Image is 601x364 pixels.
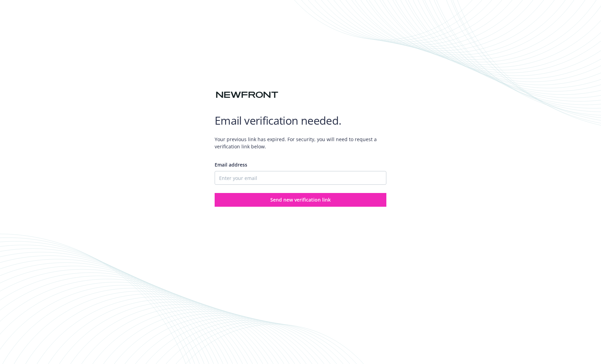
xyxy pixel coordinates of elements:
[215,193,386,207] button: Send new verification link
[215,161,247,168] span: Email address
[215,89,280,101] img: Newfront logo
[215,114,386,127] h1: Email verification needed.
[215,130,386,156] span: Your previous link has expired. For security, you will need to request a verification link below.
[215,171,386,185] input: Enter your email
[270,196,331,203] span: Send new verification link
